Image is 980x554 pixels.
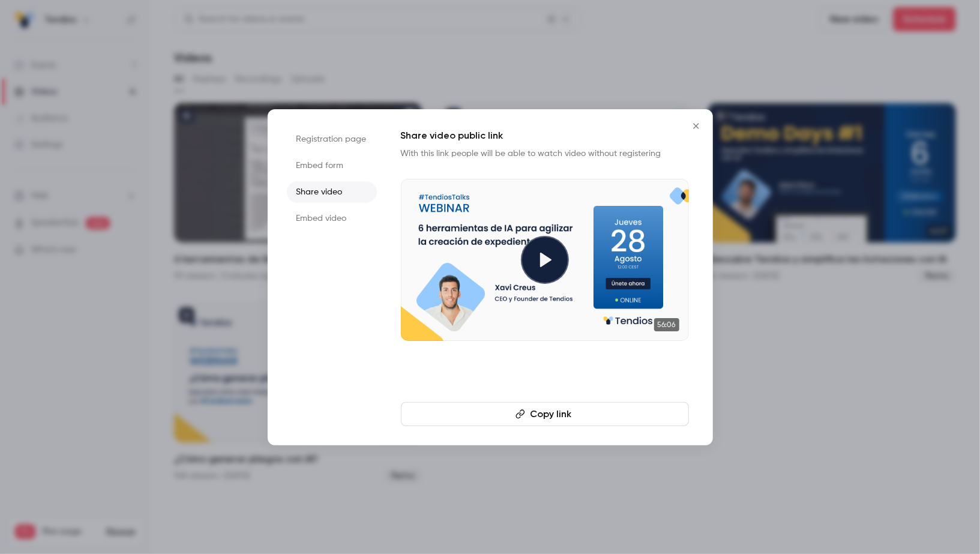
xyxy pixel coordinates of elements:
li: Share video [287,181,377,203]
p: With this link people will be able to watch video without registering [401,148,689,160]
button: Close [684,114,708,138]
span: 56:06 [654,318,679,331]
a: 56:06 [401,179,689,341]
li: Embed form [287,155,377,176]
h1: Share video public link [401,128,689,143]
li: Embed video [287,208,377,229]
li: Registration page [287,128,377,150]
button: Copy link [401,402,689,426]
